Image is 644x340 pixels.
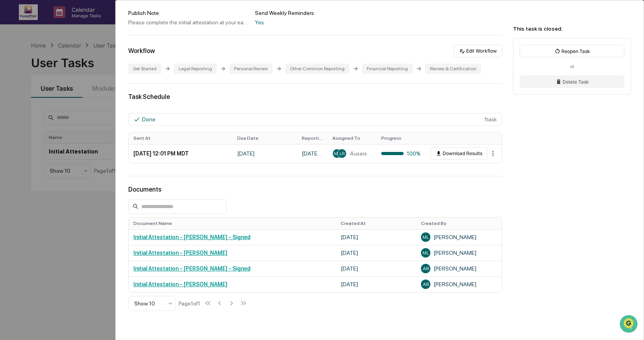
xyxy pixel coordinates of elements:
div: We're available if you need us! [27,68,100,74]
div: Start new chat [27,60,129,68]
div: Get Started [128,64,161,74]
div: [PERSON_NAME] [421,280,497,289]
th: Reporting Date [297,132,328,144]
span: Preclearance [16,99,51,107]
div: 1 task [128,113,502,126]
div: Personal Review [229,64,273,74]
div: Please complete the initial attestation at your earliest convenience. [128,19,249,26]
td: [DATE] [336,229,416,245]
p: How can we help? [8,16,143,29]
span: AB [423,282,429,287]
button: Reopen Task [520,45,624,57]
div: Done [142,116,155,122]
th: Created By [416,218,502,229]
th: Assigned To [328,132,376,144]
div: 🔎 [8,115,14,121]
th: Created At [336,218,416,229]
div: Workflow [128,47,155,55]
div: This task is closed. [513,26,631,32]
button: Delete Task [520,75,624,88]
a: Initial Attestation - [PERSON_NAME] - Signed [133,234,251,240]
th: Progress [376,132,425,144]
iframe: Open customer support [619,314,640,335]
a: 🖐️Preclearance [5,96,54,110]
div: 🗄️ [57,100,63,106]
div: [PERSON_NAME] [421,264,497,273]
span: AB [423,266,429,271]
a: Initial Attestation - [PERSON_NAME] - Signed [133,265,251,272]
span: Data Lookup [16,114,50,122]
div: Other Common Reporting [285,64,349,74]
span: ML [423,234,429,240]
th: Document Name [129,218,336,229]
a: Initial Attestation - [PERSON_NAME] [133,250,227,256]
div: 100% [381,150,421,157]
div: [PERSON_NAME] [421,232,497,242]
span: ML [423,250,429,256]
div: Legal Reporting [174,64,217,74]
div: Documents [128,186,502,193]
th: Sent At [129,132,233,144]
div: Financial Reporting [362,64,413,74]
td: [DATE] [336,276,416,292]
span: Pylon [78,133,95,139]
button: Download Results [430,147,487,160]
button: Edit Workflow [454,45,502,57]
button: Start new chat [134,62,143,72]
div: [PERSON_NAME] [421,248,497,258]
td: [DATE] [233,144,297,163]
span: LR [340,151,345,156]
td: [DATE] [336,245,416,261]
td: [DATE] 12:01 PM MDT [129,144,233,163]
div: 🖐️ [8,100,14,106]
img: 1746055101610-c473b297-6a78-478c-a979-82029cc54cd1 [8,60,22,74]
div: Review & Certification [425,64,481,74]
div: Task Schedule [128,93,502,101]
div: Publish Note: [128,10,249,16]
span: ML [334,151,340,156]
div: Yes [255,19,375,26]
a: 🔎Data Lookup [5,111,53,125]
a: Powered byPylon [55,133,95,139]
td: [DATE] [336,261,416,276]
span: Attestations [65,99,98,107]
span: 4 users [350,150,367,157]
td: [DATE] - [DATE] [297,144,328,163]
th: Due Date [233,132,297,144]
a: Initial Attestation - [PERSON_NAME] [133,281,227,287]
a: 🗄️Attestations [54,96,101,110]
div: Send Weekly Reminders: [255,10,375,16]
div: or [520,64,624,69]
div: Page 1 of 1 [179,300,200,307]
